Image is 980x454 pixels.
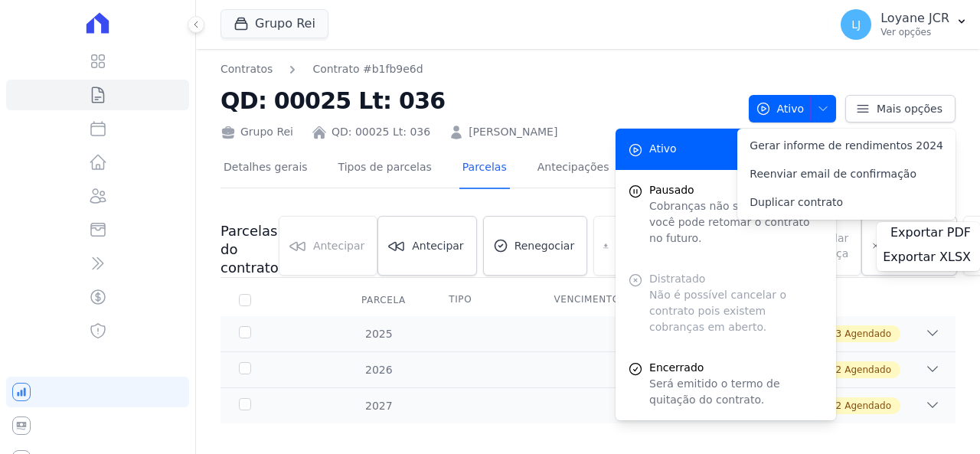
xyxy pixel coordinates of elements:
[890,225,971,240] span: Exportar PDF
[220,61,737,77] nav: Breadcrumb
[616,348,836,420] a: Encerrado Será emitido o termo de quitação do contrato.
[883,250,971,265] span: Exportar XLSX
[220,9,328,38] button: Grupo Rei
[220,222,279,277] h3: Parcelas do contrato
[377,216,476,276] a: Antecipar
[335,149,435,189] a: Tipos de parcelas
[649,360,824,376] span: Encerrado
[880,11,949,26] p: Loyane JCR
[890,225,974,243] a: Exportar PDF
[332,124,430,140] a: QD: 00025 Lt: 036
[756,95,805,122] span: Ativo
[220,61,273,77] a: Contratos
[844,363,891,377] span: Agendado
[534,149,612,189] a: Antecipações
[514,238,575,253] span: Renegociar
[844,399,891,413] span: Agendado
[459,149,510,189] a: Parcelas
[844,327,891,341] span: Agendado
[649,182,824,198] span: Pausado
[883,250,974,268] a: Exportar XLSX
[749,95,837,122] button: Ativo
[469,124,557,140] a: [PERSON_NAME]
[616,170,836,259] button: Pausado Cobranças não serão geradas e você pode retomar o contrato no futuro.
[880,26,949,38] p: Ver opções
[851,19,861,30] span: LJ
[535,284,640,316] th: Vencimento
[845,95,955,122] a: Mais opções
[649,141,677,157] span: Ativo
[412,238,463,253] span: Antecipar
[737,188,955,217] a: Duplicar contrato
[220,83,737,118] h2: QD: 00025 Lt: 036
[430,284,535,316] th: Tipo
[836,327,842,341] span: 3
[220,61,423,77] nav: Breadcrumb
[877,101,942,116] span: Mais opções
[737,132,955,160] a: Gerar informe de rendimentos 2024
[483,216,588,276] a: Renegociar
[861,216,957,276] a: Cancelar Cobrança
[220,124,293,140] div: Grupo Rei
[343,285,424,315] div: Parcela
[312,61,423,77] a: Contrato #b1fb9e6d
[220,149,311,189] a: Detalhes gerais
[737,160,955,188] a: Reenviar email de confirmação
[828,3,980,46] button: LJ Loyane JCR Ver opções
[649,198,824,247] p: Cobranças não serão geradas e você pode retomar o contrato no futuro.
[649,376,824,408] p: Será emitido o termo de quitação do contrato.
